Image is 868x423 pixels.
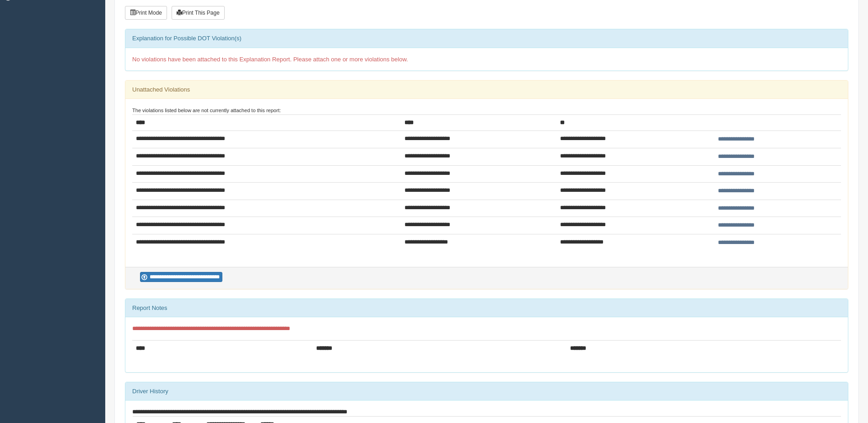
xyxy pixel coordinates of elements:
[125,299,848,317] div: Report Notes
[125,6,167,20] button: Print Mode
[125,29,848,48] div: Explanation for Possible DOT Violation(s)
[172,6,225,20] button: Print This Page
[132,108,281,113] small: The violations listed below are not currently attached to this report:
[125,81,848,99] div: Unattached Violations
[125,382,848,401] div: Driver History
[132,56,408,63] span: No violations have been attached to this Explanation Report. Please attach one or more violations...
